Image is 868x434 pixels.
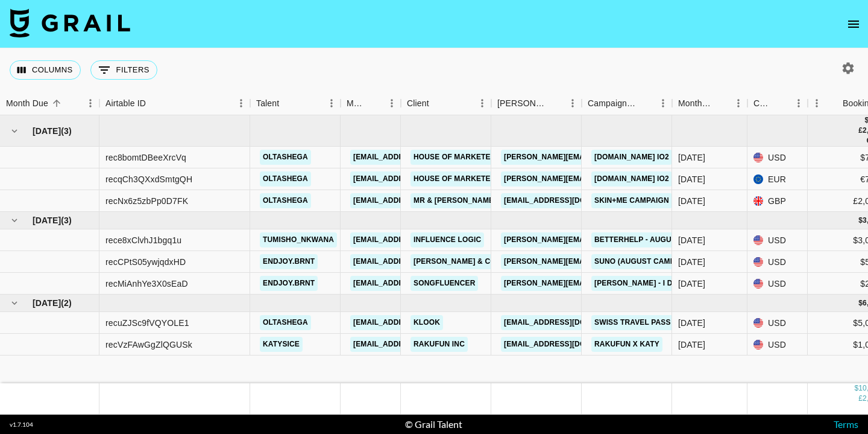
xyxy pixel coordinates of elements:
[591,171,672,187] a: [DOMAIN_NAME] IO2
[279,95,296,112] button: Sort
[99,92,250,115] div: Airtable ID
[858,126,863,136] div: £
[383,94,401,112] button: Menu
[260,171,311,187] a: Oltashega
[747,147,808,168] div: USD
[48,95,65,112] button: Sort
[260,337,303,352] a: katysice
[350,254,485,269] a: [EMAIL_ADDRESS][DOMAIN_NAME]
[826,95,843,112] button: Sort
[591,193,672,208] a: Skin+Me Campaign
[350,276,485,291] a: [EMAIL_ADDRESS][DOMAIN_NAME]
[33,214,61,226] span: [DATE]
[350,315,485,330] a: [EMAIL_ADDRESS][DOMAIN_NAME]
[678,173,705,185] div: Jul '25
[410,315,443,330] a: Klook
[105,256,186,268] div: recCPtS05ywjqdxHD
[6,212,23,229] button: hide children
[582,92,672,115] div: Campaign (Type)
[858,215,863,226] div: $
[501,150,697,165] a: [PERSON_NAME][EMAIL_ADDRESS][DOMAIN_NAME]
[637,95,654,112] button: Sort
[841,12,866,36] button: open drawer
[678,92,712,115] div: Month Due
[591,315,674,330] a: Swiss Travel Pass
[501,171,697,187] a: [PERSON_NAME][EMAIL_ADDRESS][DOMAIN_NAME]
[6,92,48,115] div: Month Due
[341,92,401,115] div: Manager
[729,94,747,112] button: Menu
[790,94,808,112] button: Menu
[588,92,637,115] div: Campaign (Type)
[6,295,23,311] button: hide children
[410,150,504,165] a: House of Marketers
[105,152,186,164] div: rec8bomtDBeeXrcVq
[33,297,61,309] span: [DATE]
[773,95,790,112] button: Sort
[350,232,485,247] a: [EMAIL_ADDRESS][DOMAIN_NAME]
[429,95,446,112] button: Sort
[678,278,705,290] div: Aug '25
[105,92,146,115] div: Airtable ID
[105,278,188,290] div: recMiAnhYe3X0sEaD
[250,92,341,115] div: Talent
[497,92,547,115] div: [PERSON_NAME]
[501,193,636,208] a: [EMAIL_ADDRESS][DOMAIN_NAME]
[10,60,81,80] button: Select columns
[410,337,468,352] a: Rakufun Inc
[61,214,72,226] span: ( 3 )
[61,297,72,309] span: ( 2 )
[105,173,192,185] div: recqCh3QXxdSmtgQH
[808,94,826,112] button: Menu
[61,125,72,137] span: ( 3 )
[491,92,582,115] div: Booker
[672,92,747,115] div: Month Due
[405,418,462,430] div: © Grail Talent
[501,232,759,247] a: [PERSON_NAME][EMAIL_ADDRESS][PERSON_NAME][DOMAIN_NAME]
[90,60,157,80] button: Show filters
[858,298,863,308] div: $
[410,232,484,247] a: Influence Logic
[712,95,729,112] button: Sort
[854,383,858,394] div: $
[260,315,311,330] a: Oltashega
[564,94,582,112] button: Menu
[6,123,23,139] button: hide children
[260,254,318,269] a: endjoy.brnt
[834,418,858,430] a: Terms
[146,95,163,112] button: Sort
[473,94,491,112] button: Menu
[347,92,366,115] div: Manager
[501,337,636,352] a: [EMAIL_ADDRESS][DOMAIN_NAME]
[747,92,808,115] div: Currency
[591,276,737,291] a: [PERSON_NAME] - I Drove All Night
[260,193,311,208] a: Oltashega
[501,315,636,330] a: [EMAIL_ADDRESS][DOMAIN_NAME]
[591,254,699,269] a: Suno (August Campaign)
[678,152,705,164] div: Jul '25
[410,276,478,291] a: Songfluencer
[260,232,337,247] a: tumisho_nkwana
[591,232,684,247] a: Betterhelp - August
[10,8,130,37] img: Grail Talent
[260,276,318,291] a: endjoy.brnt
[350,337,485,352] a: [EMAIL_ADDRESS][DOMAIN_NAME]
[105,195,188,207] div: recNx6z5zbPp0D7FK
[678,256,705,268] div: Aug '25
[747,251,808,273] div: USD
[105,234,181,246] div: rece8xClvhJ1bgq1u
[678,234,705,246] div: Aug '25
[105,339,192,351] div: recVzFAwGgZlQGUSk
[654,94,672,112] button: Menu
[678,195,705,207] div: Jul '25
[747,334,808,356] div: USD
[10,421,33,429] div: v 1.7.104
[401,92,491,115] div: Client
[410,171,504,187] a: House of Marketers
[747,273,808,295] div: USD
[501,254,759,269] a: [PERSON_NAME][EMAIL_ADDRESS][PERSON_NAME][DOMAIN_NAME]
[81,94,99,112] button: Menu
[753,92,773,115] div: Currency
[678,317,705,329] div: Sep '25
[366,95,383,112] button: Sort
